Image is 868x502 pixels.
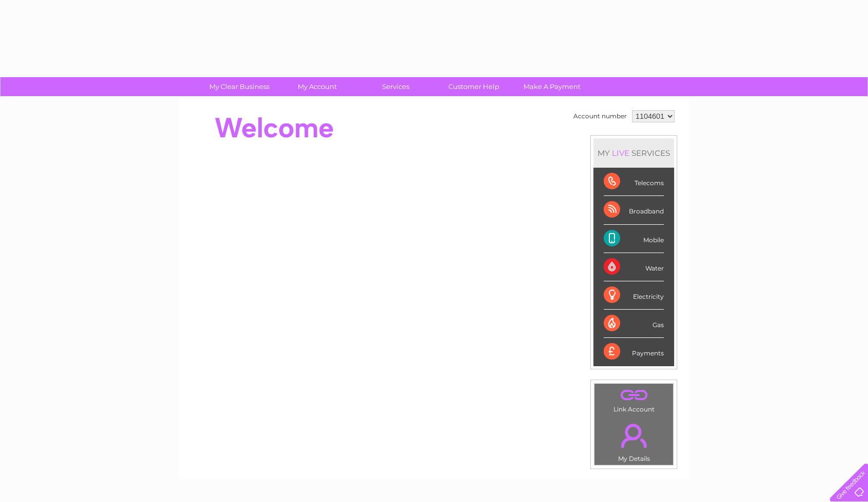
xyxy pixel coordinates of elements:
a: Customer Help [431,77,516,96]
a: . [597,386,671,404]
div: Mobile [604,225,664,253]
a: . [597,418,671,454]
div: MY SERVICES [593,138,674,168]
a: My Account [275,77,360,96]
a: Make A Payment [510,77,594,96]
td: Account number [571,107,629,125]
div: Water [604,253,664,281]
td: Link Account [594,383,674,416]
div: LIVE [610,148,631,158]
td: My Details [594,415,674,465]
div: Payments [604,338,664,366]
div: Telecoms [604,168,664,196]
div: Broadband [604,196,664,224]
div: Electricity [604,281,664,310]
a: My Clear Business [197,77,282,96]
a: Services [353,77,438,96]
div: Gas [604,310,664,338]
